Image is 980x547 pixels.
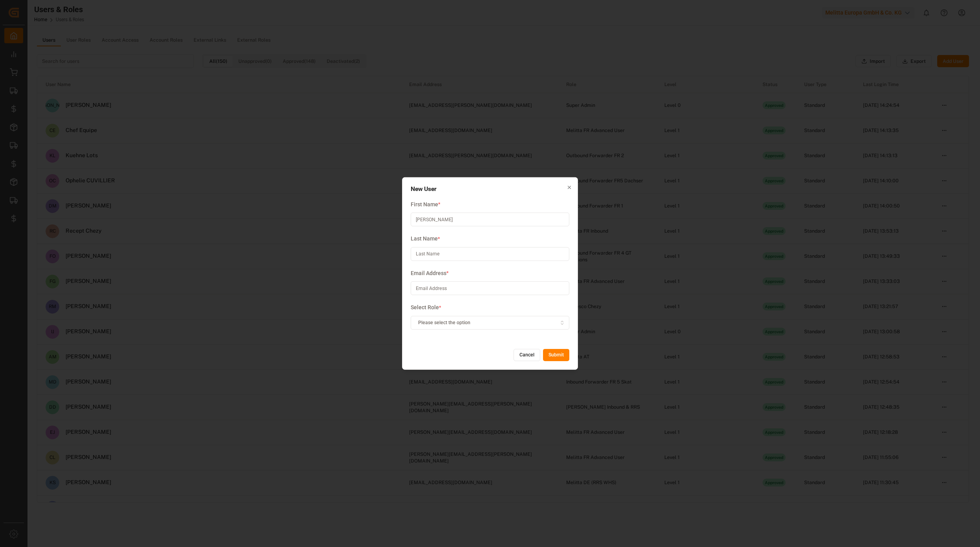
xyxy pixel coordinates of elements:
[514,349,540,362] button: Cancel
[418,319,470,326] span: Please select the option
[543,349,569,362] button: Submit
[411,235,438,243] span: Last Name
[411,281,569,295] input: Email Address
[411,303,439,312] span: Select Role
[411,213,569,226] input: First Name
[411,269,446,277] span: Email Address
[411,186,569,192] h2: New User
[411,200,438,209] span: First Name
[411,247,569,261] input: Last Name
